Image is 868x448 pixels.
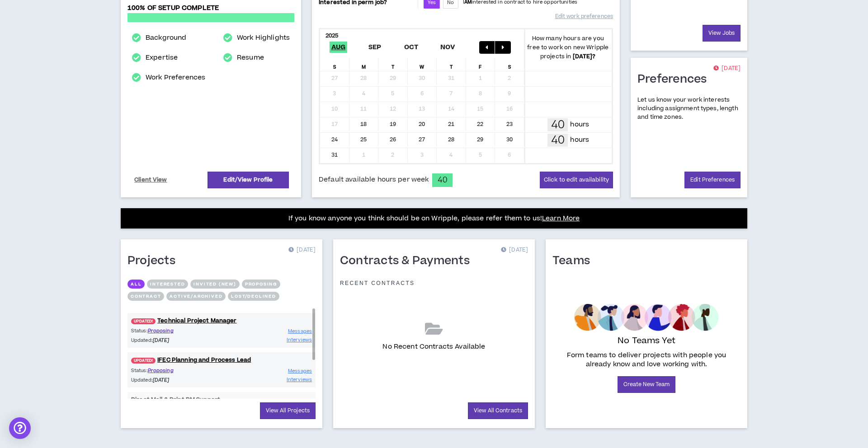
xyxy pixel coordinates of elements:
span: Oct [402,42,420,53]
p: [DATE] [288,246,316,255]
img: empty [574,304,718,331]
p: Status: [131,367,222,374]
p: No Recent Contracts Available [382,342,485,352]
div: F [466,57,495,71]
a: Work Highlights [237,33,290,43]
a: Interviews [287,336,312,344]
a: Edit/View Profile [208,172,289,188]
span: Interviews [287,336,312,343]
span: Proposing [148,327,174,334]
a: Work Preferences [146,72,205,83]
a: Resume [237,52,264,63]
a: UPDATED!IFEC Planning and Process Lead [127,356,316,364]
button: Lost/Declined [228,292,279,301]
p: hours [570,120,589,130]
a: Messages [288,327,312,336]
div: S [495,57,524,71]
div: Open Intercom Messenger [9,417,31,439]
p: Recent Contracts [340,280,415,287]
h1: Contracts & Payments [340,254,476,268]
div: M [349,57,379,71]
span: Proposing [148,367,174,374]
p: Form teams to deliver projects with people you already know and love working with. [556,351,737,369]
p: [DATE] [713,64,741,73]
span: Nov [439,42,457,53]
span: UPDATED! [131,318,156,324]
a: Messages [288,367,312,375]
div: T [378,57,408,71]
div: S [320,57,349,71]
button: Active/Archived [166,292,226,301]
a: Client View [133,172,169,188]
a: Create New Team [618,376,676,393]
button: Interested [147,280,188,289]
b: 2025 [325,32,339,40]
span: Messages [288,368,312,374]
p: [DATE] [501,246,528,255]
button: Contract [127,292,164,301]
i: [DATE] [153,337,170,344]
p: Updated: [131,376,222,384]
p: Updated: [131,336,222,344]
a: View Jobs [703,25,741,42]
p: No Teams Yet [618,335,675,347]
h1: Preferences [637,72,714,87]
h1: Teams [552,254,597,268]
a: Expertise [146,52,178,63]
p: 100% of setup complete [127,3,294,13]
p: Let us know your work interests including assignment types, length and time zones. [637,96,741,122]
h1: Projects [127,254,182,268]
a: View All Projects [260,402,316,419]
span: Messages [288,328,312,335]
p: hours [570,135,589,145]
button: All [127,280,145,289]
span: Interviews [287,376,312,383]
button: Click to edit availability [540,172,613,188]
a: Learn More [542,214,580,223]
a: View All Contracts [468,402,528,419]
span: Sep [367,42,383,53]
span: UPDATED! [131,358,156,364]
p: Status: [131,327,222,335]
a: Interviews [287,375,312,384]
b: [DATE] ? [573,52,596,61]
a: Background [146,33,186,43]
span: Aug [330,42,348,53]
p: How many hours are you free to work on new Wripple projects in [524,34,612,61]
button: Invited (new) [190,280,239,289]
span: Default available hours per week [319,175,429,185]
div: T [437,57,466,71]
p: If you know anyone you think should be on Wripple, please refer them to us! [288,213,580,224]
button: Proposing [242,280,280,289]
a: Edit work preferences [555,9,613,24]
i: [DATE] [153,377,170,383]
div: W [408,57,437,71]
a: UPDATED!Technical Project Manager [127,317,316,325]
a: Edit Preferences [684,172,741,188]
